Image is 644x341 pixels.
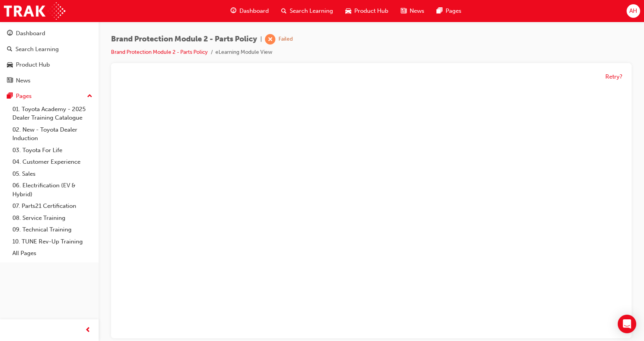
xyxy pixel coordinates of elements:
[16,60,50,69] div: Product Hub
[7,77,13,84] span: news-icon
[618,315,636,333] div: Open Intercom Messenger
[437,6,442,16] span: pages-icon
[3,58,96,72] a: Product Hub
[3,26,96,41] a: Dashboard
[9,156,96,168] a: 04. Customer Experience
[410,7,424,15] span: News
[9,212,96,224] a: 08. Service Training
[446,7,461,15] span: Pages
[7,30,13,37] span: guage-icon
[401,6,407,16] span: news-icon
[9,168,96,180] a: 05. Sales
[7,46,12,53] span: search-icon
[278,36,293,43] div: Failed
[111,35,257,44] span: Brand Protection Module 2 - Parts Policy
[260,35,262,44] span: |
[3,89,96,103] button: Pages
[354,7,388,15] span: Product Hub
[16,92,32,101] div: Pages
[339,3,395,19] a: car-iconProduct Hub
[85,326,91,335] span: prev-icon
[9,103,96,124] a: 01. Toyota Academy - 2025 Dealer Training Catalogue
[9,247,96,259] a: All Pages
[345,6,351,16] span: car-icon
[9,124,96,144] a: 02. New - Toyota Dealer Induction
[627,4,640,18] button: AH
[9,236,96,248] a: 10. TUNE Rev-Up Training
[281,6,287,16] span: search-icon
[605,72,622,81] button: Retry?
[3,25,96,89] button: DashboardSearch LearningProduct HubNews
[9,200,96,212] a: 07. Parts21 Certification
[275,3,339,19] a: search-iconSearch Learning
[3,74,96,88] a: News
[7,62,13,69] span: car-icon
[15,45,59,54] div: Search Learning
[3,42,96,57] a: Search Learning
[231,6,236,16] span: guage-icon
[239,7,269,15] span: Dashboard
[9,180,96,200] a: 06. Electrification (EV & Hybrid)
[4,2,65,20] img: Trak
[16,76,31,85] div: News
[224,3,275,19] a: guage-iconDashboard
[290,7,333,15] span: Search Learning
[9,144,96,156] a: 03. Toyota For Life
[111,49,208,55] a: Brand Protection Module 2 - Parts Policy
[430,3,468,19] a: pages-iconPages
[87,91,92,101] span: up-icon
[16,29,45,38] div: Dashboard
[395,3,430,19] a: news-iconNews
[215,48,272,57] li: eLearning Module View
[7,93,13,100] span: pages-icon
[265,34,275,45] span: learningRecordVerb_FAIL-icon
[629,7,637,15] span: AH
[9,224,96,236] a: 09. Technical Training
